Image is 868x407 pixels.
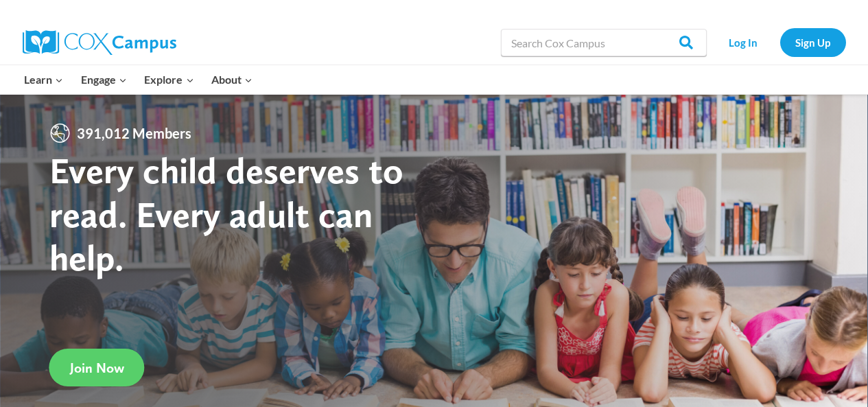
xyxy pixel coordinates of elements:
[81,71,127,89] span: Engage
[144,71,193,89] span: Explore
[71,122,197,144] span: 391,012 Members
[24,71,63,89] span: Learn
[714,28,773,56] a: Log In
[49,349,145,386] a: Join Now
[70,360,124,376] span: Join Now
[501,29,707,56] input: Search Cox Campus
[211,71,253,89] span: About
[780,28,846,56] a: Sign Up
[49,148,403,279] strong: Every child deserves to read. Every adult can help.
[23,30,176,55] img: Cox Campus
[714,28,846,56] nav: Secondary Navigation
[16,65,261,94] nav: Primary Navigation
